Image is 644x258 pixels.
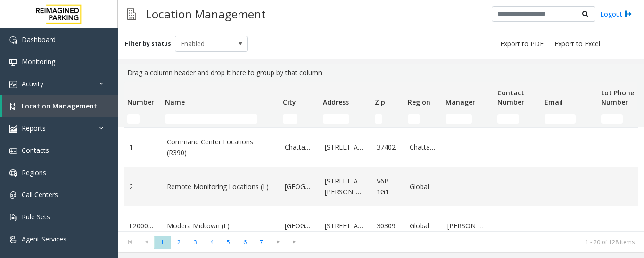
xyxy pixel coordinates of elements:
[601,88,634,107] span: Lot Phone Number
[288,238,301,246] span: Go to the last page
[323,98,349,107] span: Address
[410,142,436,152] a: Chattanooga
[187,236,204,249] span: Page 3
[129,182,156,192] a: 2
[497,114,519,124] input: Contact Number Filter
[600,9,632,19] a: Logout
[404,110,442,127] td: Region Filter
[9,236,17,243] img: 'icon'
[22,79,43,88] span: Activity
[167,137,273,158] a: Command Center Locations (R390)
[22,35,56,44] span: Dashboard
[625,9,632,19] img: logout
[127,2,136,25] img: pageIcon
[285,142,314,152] a: Chattanooga
[442,110,494,127] td: Manager Filter
[9,169,17,177] img: 'icon'
[447,221,488,231] a: [PERSON_NAME]
[175,36,233,51] span: Enabled
[283,98,296,107] span: City
[446,98,475,107] span: Manager
[545,114,576,124] input: Email Filter
[323,114,349,124] input: Address Filter
[9,58,17,66] img: 'icon'
[377,221,398,231] a: 30309
[22,146,49,155] span: Contacts
[319,110,371,127] td: Address Filter
[165,98,185,107] span: Name
[9,214,17,221] img: 'icon'
[22,101,97,110] span: Location Management
[446,114,472,124] input: Manager Filter
[22,124,46,133] span: Reports
[22,212,50,221] span: Rule Sets
[279,110,319,127] td: City Filter
[377,142,398,152] a: 37402
[9,36,17,44] img: 'icon'
[9,103,17,110] img: 'icon'
[601,114,623,124] input: Lot Phone Number Filter
[161,110,279,127] td: Name Filter
[9,125,17,133] img: 'icon'
[154,236,171,249] span: Page 1
[408,98,430,107] span: Region
[285,182,314,192] a: [GEOGRAPHIC_DATA]
[124,64,638,82] div: Drag a column header and drop it here to group by that column
[408,114,420,124] input: Region Filter
[124,110,161,127] td: Number Filter
[2,95,118,117] a: Location Management
[375,98,385,107] span: Zip
[283,114,297,124] input: City Filter
[500,39,544,49] span: Export to PDF
[220,236,237,249] span: Page 5
[375,114,382,124] input: Zip Filter
[270,235,286,249] span: Go to the next page
[22,168,46,177] span: Regions
[377,176,398,197] a: V6B 1G1
[551,37,604,50] button: Export to Excel
[129,142,156,152] a: 1
[9,81,17,88] img: 'icon'
[9,191,17,199] img: 'icon'
[497,88,524,107] span: Contact Number
[204,236,220,249] span: Page 4
[167,182,273,192] a: Remote Monitoring Locations (L)
[127,114,140,124] input: Number Filter
[22,57,55,66] span: Monitoring
[410,221,436,231] a: Global
[237,236,253,249] span: Page 6
[253,236,270,249] span: Page 7
[22,190,58,199] span: Call Centers
[167,221,273,231] a: Modera Midtown (L)
[9,147,17,155] img: 'icon'
[325,176,365,197] a: [STREET_ADDRESS][PERSON_NAME]
[165,114,257,124] input: Name Filter
[286,235,303,249] span: Go to the last page
[272,238,284,246] span: Go to the next page
[545,98,563,107] span: Email
[496,37,547,50] button: Export to PDF
[371,110,404,127] td: Zip Filter
[541,110,597,127] td: Email Filter
[554,39,600,49] span: Export to Excel
[325,221,365,231] a: [STREET_ADDRESS]
[22,234,66,243] span: Agent Services
[285,221,314,231] a: [GEOGRAPHIC_DATA]
[171,236,187,249] span: Page 2
[127,98,154,107] span: Number
[325,142,365,152] a: [STREET_ADDRESS]
[494,110,541,127] td: Contact Number Filter
[118,82,644,231] div: Data table
[410,182,436,192] a: Global
[308,238,635,246] kendo-pager-info: 1 - 20 of 128 items
[125,40,171,48] label: Filter by status
[129,221,156,231] a: L20000500
[141,2,271,25] h3: Location Management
